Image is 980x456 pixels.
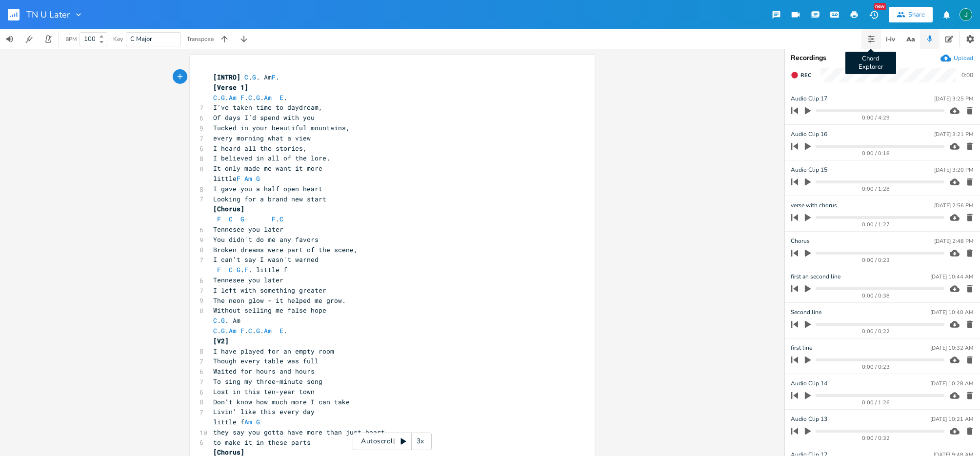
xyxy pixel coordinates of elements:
[237,265,240,274] span: G
[213,215,283,223] span: .
[248,326,252,335] span: C
[229,215,233,223] span: C
[791,415,827,424] span: Audio Clip 13
[808,329,944,334] div: 0:00 / 0:22
[213,417,264,426] span: little f
[213,195,326,203] span: Looking for a brand new start
[264,93,272,102] span: Am
[213,276,283,284] span: Tennesee you later
[791,130,827,139] span: Audio Clip 16
[213,73,280,81] span: . . Am .
[412,433,429,450] div: 3x
[280,326,283,335] span: E
[353,433,432,450] div: Autoscroll
[256,93,260,102] span: G
[934,132,973,137] div: [DATE] 3:21 PM
[930,381,973,386] div: [DATE] 10:28 AM
[252,73,256,81] span: G
[808,364,944,370] div: 0:00 / 0:23
[244,417,252,426] span: Am
[213,113,315,122] span: Of days I’d spend with you
[791,165,827,175] span: Audio Clip 15
[213,164,322,173] span: It only made me want it more
[213,265,287,274] span: . . little f
[808,151,944,156] div: 0:00 / 0:18
[26,10,70,19] span: TN U Later
[217,215,221,223] span: F
[808,222,944,227] div: 0:00 / 1:27
[213,174,264,183] span: little
[791,308,821,317] span: Second line
[213,184,322,193] span: I gave you a half open heart
[248,93,252,102] span: C
[240,215,244,223] span: G
[791,343,812,353] span: first line
[954,54,973,62] div: Upload
[256,174,260,183] span: G
[213,103,322,112] span: I’ve taken time to daydream,
[791,55,974,61] div: Recordings
[213,306,326,315] span: Without selling me false hope
[808,400,944,405] div: 0:00 / 1:26
[244,174,252,183] span: Am
[221,326,225,335] span: G
[791,379,827,388] span: Audio Clip 14
[130,35,152,43] span: C Major
[221,93,225,102] span: G
[213,316,240,325] span: . . Am
[213,134,311,142] span: every morning what a view
[280,93,283,102] span: E
[213,316,217,325] span: C
[213,123,350,132] span: Tucked in your beautiful mountains,
[861,29,881,49] button: Chord Explorer
[244,73,248,81] span: C
[256,417,260,426] span: G
[213,438,311,447] span: to make it in these parts
[187,36,214,42] div: Transpose
[272,215,276,223] span: F
[213,93,287,102] span: . . . . . .
[934,203,973,208] div: [DATE] 2:56 PM
[787,67,815,83] button: Rec
[213,367,315,376] span: Waited for hours and hours
[791,272,840,281] span: first an second line
[221,316,225,325] span: G
[960,8,972,21] img: Jim Rudolf
[808,436,944,441] div: 0:00 / 0:32
[244,265,248,274] span: F
[113,36,123,42] div: Key
[934,238,973,244] div: [DATE] 2:48 PM
[791,201,837,210] span: verse with chorus
[213,326,217,335] span: C
[213,245,358,254] span: Broken dreams were part of the scene,
[874,3,886,10] div: New
[213,154,330,162] span: I believed in all of the lore.
[808,293,944,298] div: 0:00 / 0:38
[808,186,944,192] div: 0:00 / 1:28
[213,286,326,295] span: I left with something greater
[791,94,827,103] span: Audio Clip 17
[213,93,217,102] span: C
[791,237,810,246] span: Chorus
[256,326,260,335] span: G
[229,326,237,335] span: Am
[213,73,240,81] span: [INTRO]
[229,265,233,274] span: C
[240,93,244,102] span: F
[800,72,811,79] span: Rec
[961,72,973,78] div: 0:00
[908,10,925,19] div: Share
[864,6,883,23] button: New
[934,96,973,101] div: [DATE] 3:25 PM
[213,296,346,305] span: The neon glow - it helped me grow.
[272,73,276,81] span: F
[889,7,933,22] button: Share
[213,428,385,436] span: they say you gotta have more than just heart
[213,326,287,335] span: . . . . . .
[808,115,944,120] div: 0:00 / 4:29
[213,337,229,345] span: [V2]
[65,37,77,42] div: BPM
[237,174,240,183] span: F
[808,258,944,263] div: 0:00 / 0:23
[229,93,237,102] span: Am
